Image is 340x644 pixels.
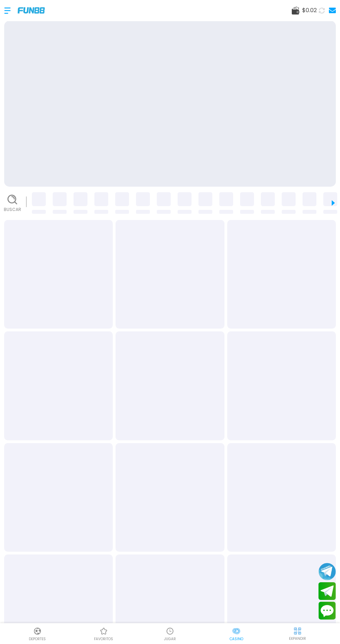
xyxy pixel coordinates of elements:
p: Casino [230,636,243,642]
button: Join telegram channel [318,562,336,581]
img: hide [293,627,302,635]
a: DeportesDeportesDeportes [4,626,70,642]
a: Casino FavoritosCasino Favoritosfavoritos [70,626,137,642]
button: Join telegram [318,582,336,600]
p: favoritos [94,636,113,642]
img: Deportes [33,627,42,635]
p: Buscar [4,206,21,213]
p: EXPANDIR [289,636,306,641]
p: JUGAR [164,636,176,642]
img: Company Logo [18,7,45,13]
img: Casino Favoritos [100,627,108,635]
a: Casino JugarCasino JugarJUGAR [137,626,203,642]
span: $ 0.02 [302,6,317,15]
button: Contact customer service [318,602,336,620]
img: Casino Jugar [166,627,174,635]
a: CasinoCasinoCasino [203,626,270,642]
p: Deportes [29,636,46,642]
